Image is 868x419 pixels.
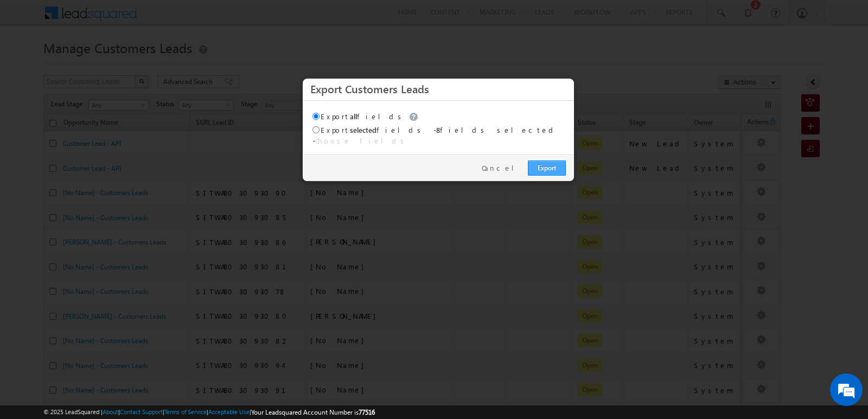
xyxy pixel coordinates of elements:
input: Exportallfields [312,113,320,120]
span: Your Leadsquared Account Number is [251,408,375,416]
a: Terms of Service [164,408,207,415]
label: Export fields [312,125,425,134]
span: selected [350,125,376,134]
a: Export [528,160,566,176]
span: - fields selected [433,125,557,134]
span: © 2025 LeadSquared | | | | | [43,407,375,417]
span: all [350,112,357,121]
a: Choose fields [315,136,408,145]
a: Cancel [482,163,522,173]
input: Exportselectedfields [312,126,320,133]
a: Acceptable Use [208,408,250,415]
a: About [103,408,118,415]
a: Contact Support [120,408,163,415]
span: 8 [436,125,440,134]
h3: Export Customers Leads [310,79,566,98]
span: - [312,136,408,145]
span: 77516 [359,408,375,416]
label: Export fields [312,112,421,121]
